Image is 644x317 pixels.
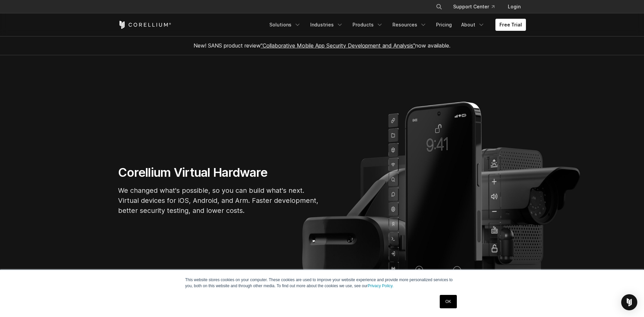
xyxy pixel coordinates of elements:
[388,19,431,31] a: Resources
[502,1,526,13] a: Login
[495,19,526,31] a: Free Trial
[306,19,347,31] a: Industries
[448,1,500,13] a: Support Center
[194,42,450,49] span: New! SANS product review now available.
[348,19,387,31] a: Products
[433,1,445,13] button: Search
[457,19,489,31] a: About
[118,185,319,216] p: We changed what's possible, so you can build what's next. Virtual devices for iOS, Android, and A...
[621,294,637,310] div: Open Intercom Messenger
[440,295,457,308] a: OK
[118,21,171,29] a: Corellium Home
[368,284,393,288] a: Privacy Policy.
[428,1,526,13] div: Navigation Menu
[432,19,456,31] a: Pricing
[118,165,319,180] h1: Corellium Virtual Hardware
[265,19,526,31] div: Navigation Menu
[185,277,459,289] p: This website stores cookies on your computer. These cookies are used to improve your website expe...
[265,19,305,31] a: Solutions
[261,42,415,49] a: "Collaborative Mobile App Security Development and Analysis"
